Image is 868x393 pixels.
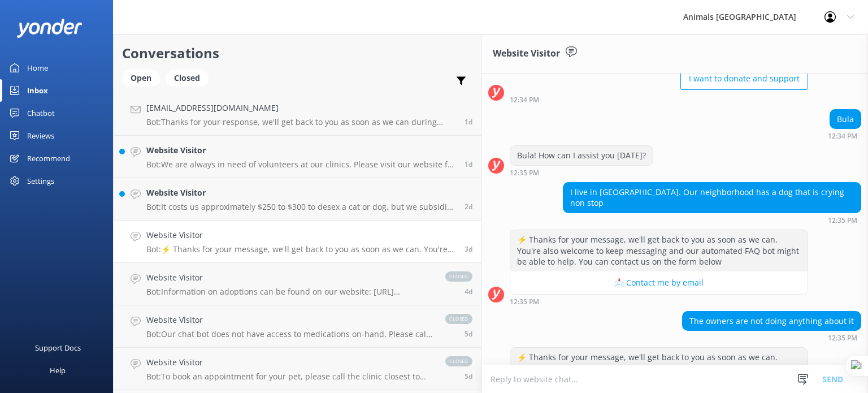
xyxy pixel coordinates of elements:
[166,71,214,84] a: Closed
[146,314,434,326] h4: Website Visitor
[465,287,472,296] span: 05:55pm 15-Aug-2025 (UTC +11:00) Pacific/Norfolk
[828,132,861,140] div: 11:34am 17-Aug-2025 (UTC +11:00) Pacific/Norfolk
[146,229,456,241] h4: Website Visitor
[35,336,81,359] div: Support Docs
[27,79,48,102] div: Inbox
[563,216,861,224] div: 11:35am 17-Aug-2025 (UTC +11:00) Pacific/Norfolk
[146,117,456,127] p: Bot: Thanks for your response, we'll get back to you as soon as we can during opening hours.
[146,329,434,339] p: Bot: Our chat bot does not have access to medications on-hand. Please call [PHONE_NUMBER] / [PHON...
[114,305,481,348] a: Website VisitorBot:Our chat bot does not have access to medications on-hand. Please call [PHONE_N...
[122,71,166,84] a: Open
[828,133,857,140] strong: 12:34 PM
[114,93,481,136] a: [EMAIL_ADDRESS][DOMAIN_NAME]Bot:Thanks for your response, we'll get back to you as soon as we can...
[510,271,808,294] button: 📩 Contact me by email
[465,202,472,211] span: 03:12am 18-Aug-2025 (UTC +11:00) Pacific/Norfolk
[146,287,434,297] p: Bot: Information on adoptions can be found on our website: [URL][DOMAIN_NAME]. Please visit our N...
[465,159,472,169] span: 10:33pm 18-Aug-2025 (UTC +11:00) Pacific/Norfolk
[17,19,82,37] img: yonder-white-logo.png
[465,372,472,381] span: 12:05pm 15-Aug-2025 (UTC +11:00) Pacific/Norfolk
[680,67,808,90] button: I want to donate and support
[510,97,539,103] strong: 12:34 PM
[114,136,481,178] a: Website VisitorBot:We are always in need of volunteers at our clinics. Please visit our website f...
[166,70,209,87] div: Closed
[114,263,481,305] a: Website VisitorBot:Information on adoptions can be found on our website: [URL][DOMAIN_NAME]. Plea...
[122,70,160,87] div: Open
[465,117,472,127] span: 12:18pm 19-Aug-2025 (UTC +11:00) Pacific/Norfolk
[114,348,481,390] a: Website VisitorBot:To book an appointment for your pet, please call the clinic closest to you: Na...
[510,169,653,176] div: 11:35am 17-Aug-2025 (UTC +11:00) Pacific/Norfolk
[445,356,472,366] span: closed
[445,314,472,324] span: closed
[830,110,861,129] div: Bula
[146,187,456,199] h4: Website Visitor
[683,312,861,331] div: The owners are not doing anything about it
[50,359,66,382] div: Help
[510,146,653,165] div: Bula! How can I assist you [DATE]?
[493,46,560,61] h3: Website Visitor
[146,144,456,157] h4: Website Visitor
[465,329,472,339] span: 12:21pm 15-Aug-2025 (UTC +11:00) Pacific/Norfolk
[146,244,456,254] p: Bot: ⚡ Thanks for your message, we'll get back to you as soon as we can. You're also welcome to k...
[510,348,808,389] div: ⚡ Thanks for your message, we'll get back to you as soon as we can. You're also welcome to keep m...
[122,42,472,64] h2: Conversations
[114,221,481,263] a: Website VisitorBot:⚡ Thanks for your message, we'll get back to you as soon as we can. You're als...
[445,271,472,282] span: closed
[27,124,54,147] div: Reviews
[27,147,70,170] div: Recommend
[465,244,472,254] span: 11:35am 17-Aug-2025 (UTC +11:00) Pacific/Norfolk
[27,170,54,192] div: Settings
[510,297,808,305] div: 11:35am 17-Aug-2025 (UTC +11:00) Pacific/Norfolk
[510,170,539,176] strong: 12:35 PM
[510,299,539,305] strong: 12:35 PM
[146,356,434,369] h4: Website Visitor
[563,183,861,213] div: I live in [GEOGRAPHIC_DATA]. Our neighborhood has a dog that is crying non stop
[146,271,434,284] h4: Website Visitor
[146,202,456,212] p: Bot: It costs us approximately $250 to $300 to desex a cat or dog, but we subsidise it down to on...
[146,102,456,114] h4: [EMAIL_ADDRESS][DOMAIN_NAME]
[682,334,861,342] div: 11:35am 17-Aug-2025 (UTC +11:00) Pacific/Norfolk
[510,96,808,103] div: 11:34am 17-Aug-2025 (UTC +11:00) Pacific/Norfolk
[114,178,481,221] a: Website VisitorBot:It costs us approximately $250 to $300 to desex a cat or dog, but we subsidise...
[828,335,857,342] strong: 12:35 PM
[27,57,48,79] div: Home
[146,372,434,382] p: Bot: To book an appointment for your pet, please call the clinic closest to you: Nadi 9936647, La...
[828,217,857,224] strong: 12:35 PM
[510,230,808,271] div: ⚡ Thanks for your message, we'll get back to you as soon as we can. You're also welcome to keep m...
[27,102,55,124] div: Chatbot
[146,159,456,170] p: Bot: We are always in need of volunteers at our clinics. Please visit our website for more inform...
